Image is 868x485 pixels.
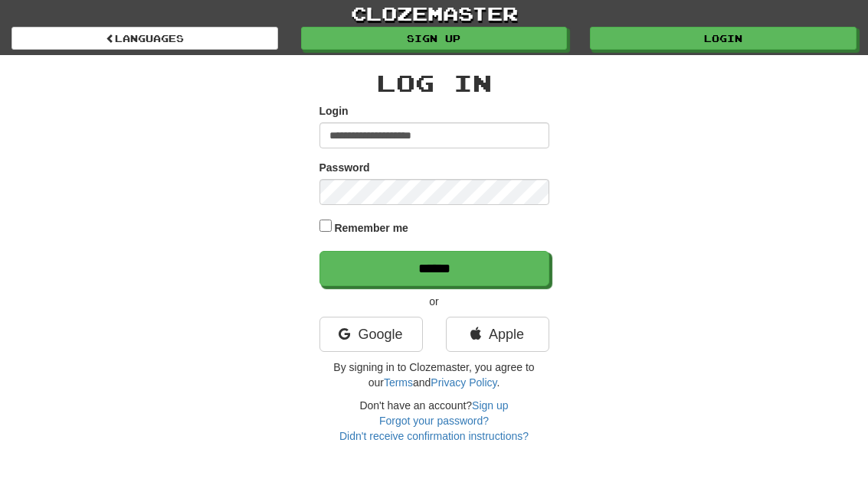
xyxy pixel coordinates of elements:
[319,317,423,352] a: Google
[446,317,549,352] a: Apple
[379,415,489,427] a: Forgot your password?
[472,399,508,412] a: Sign up
[11,27,278,50] a: Languages
[319,70,549,96] h2: Log In
[431,376,496,389] a: Privacy Policy
[319,360,549,390] p: By signing in to Clozemaster, you agree to our and .
[384,376,413,389] a: Terms
[590,27,857,50] a: Login
[319,398,549,444] div: Don't have an account?
[334,220,408,236] label: Remember me
[319,103,349,119] label: Login
[301,27,568,50] a: Sign up
[339,430,529,442] a: Didn't receive confirmation instructions?
[319,160,370,175] label: Password
[319,294,549,309] p: or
